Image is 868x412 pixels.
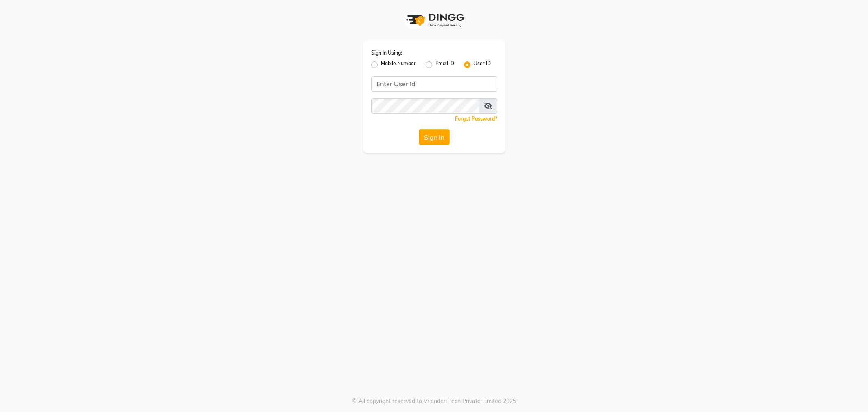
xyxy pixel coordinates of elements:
[371,49,402,57] label: Sign In Using:
[474,60,491,70] label: User ID
[419,129,450,145] button: Sign In
[455,116,497,122] a: Forgot Password?
[435,60,454,70] label: Email ID
[371,76,497,92] input: Username
[371,98,479,114] input: Username
[402,8,467,32] img: logo1.svg
[381,60,416,70] label: Mobile Number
